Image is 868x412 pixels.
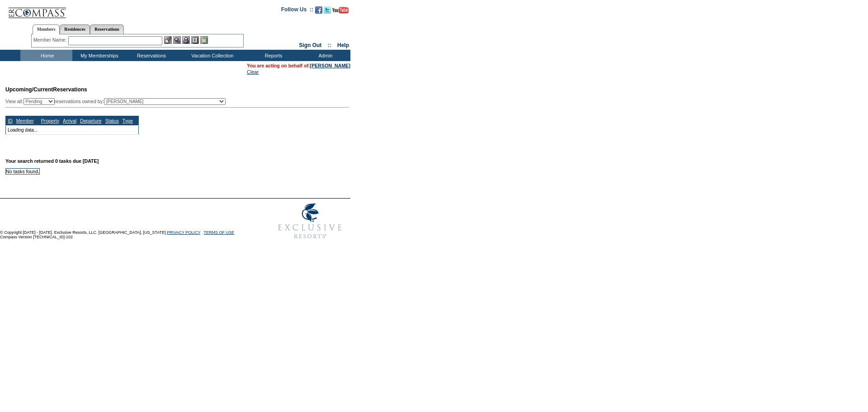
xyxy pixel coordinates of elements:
[173,36,181,44] img: View
[191,36,199,44] img: Reservations
[6,168,40,174] td: No tasks found.
[20,50,72,61] td: Home
[33,24,60,34] a: Members
[204,230,235,235] a: TERMS OF USE
[332,7,349,14] img: Subscribe to our YouTube Channel
[41,118,59,123] a: Property
[164,36,172,44] img: b_edit.gif
[182,36,190,44] img: Impersonate
[337,42,349,48] a: Help
[299,42,321,48] a: Sign Out
[247,69,259,75] a: Clear
[5,158,351,168] div: Your search returned 0 tasks due [DATE]
[60,24,90,34] a: Residences
[246,50,298,61] td: Reports
[33,36,68,44] div: Member Name:
[63,118,76,123] a: Arrival
[298,50,350,61] td: Admin
[167,230,200,235] a: PRIVACY POLICY
[315,6,322,14] img: Become our fan on Facebook
[16,118,34,123] a: Member
[332,9,349,14] a: Subscribe to our YouTube Channel
[5,98,230,105] div: View all: reservations owned by:
[5,86,53,93] span: Upcoming/Current
[124,50,176,61] td: Reservations
[281,5,313,16] td: Follow Us ::
[6,125,139,134] td: Loading data...
[315,9,322,14] a: Become our fan on Facebook
[72,50,124,61] td: My Memberships
[269,199,350,244] img: Exclusive Resorts
[90,24,124,34] a: Reservations
[5,86,87,93] span: Reservations
[324,6,331,14] img: Follow us on Twitter
[176,50,246,61] td: Vacation Collection
[324,9,331,14] a: Follow us on Twitter
[8,118,13,123] a: ID
[200,36,208,44] img: b_calculator.gif
[310,63,350,68] a: [PERSON_NAME]
[105,118,119,123] a: Status
[328,42,331,48] span: ::
[80,118,101,123] a: Departure
[123,118,133,123] a: Type
[247,63,350,68] span: You are acting on behalf of:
